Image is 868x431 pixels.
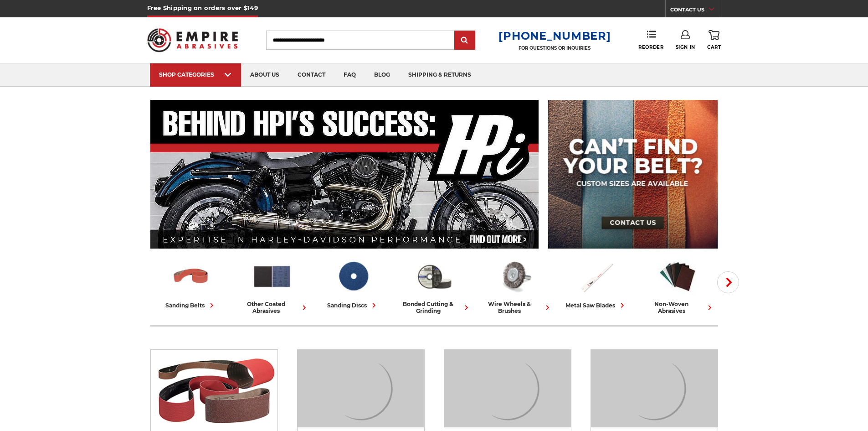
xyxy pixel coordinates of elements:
a: shipping & returns [399,63,480,87]
span: Reorder [638,44,663,50]
div: metal saw blades [565,301,627,310]
img: Metal Saw Blades [576,257,616,296]
a: Cart [707,30,721,50]
img: Wire Wheels & Brushes [495,257,535,296]
a: sanding belts [154,257,228,310]
img: Bonded Cutting & Grinding [591,350,718,427]
a: [PHONE_NUMBER] [498,29,611,42]
img: Non-woven Abrasives [657,257,698,296]
a: Reorder [638,30,663,50]
a: sanding discs [316,257,390,310]
img: promo banner for custom belts. [548,100,718,249]
img: Sanding Discs [333,257,373,296]
div: sanding belts [165,301,216,310]
img: Banner for an interview featuring Horsepower Inc who makes Harley performance upgrades featured o... [150,100,539,249]
p: FOR QUESTIONS OR INQUIRIES [498,45,611,51]
img: Empire Abrasives [147,22,238,58]
img: Sanding Discs [444,350,571,427]
a: metal saw blades [560,257,633,310]
div: SHOP CATEGORIES [159,71,232,78]
a: wire wheels & brushes [478,257,552,314]
a: faq [334,63,365,87]
img: Other Coated Abrasives [298,350,424,427]
img: Sanding Belts [171,257,211,296]
div: sanding discs [327,301,379,310]
a: bonded cutting & grinding [397,257,471,314]
div: non-woven abrasives [641,301,714,314]
a: contact [288,63,334,87]
div: bonded cutting & grinding [397,301,471,314]
span: Sign In [676,44,695,50]
a: about us [241,63,288,87]
div: other coated abrasives [235,301,309,314]
a: blog [365,63,399,87]
div: wire wheels & brushes [478,301,552,314]
input: Submit [456,31,474,50]
a: other coated abrasives [235,257,309,314]
button: Next [717,271,739,293]
a: CONTACT US [670,5,721,17]
a: non-woven abrasives [641,257,714,314]
img: Bonded Cutting & Grinding [414,257,454,296]
img: Sanding Belts [151,350,277,427]
img: Other Coated Abrasives [252,257,292,296]
span: Cart [707,44,721,50]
